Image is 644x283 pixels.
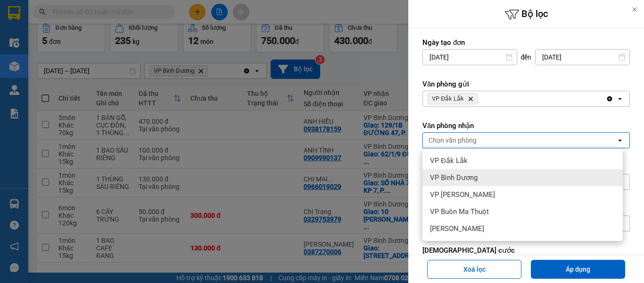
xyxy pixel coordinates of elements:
[408,7,644,22] h6: Bộ lọc
[83,11,183,23] b: Hồng Đức Express
[52,23,214,47] li: Tổng kho TTC [PERSON_NAME], Đường 10, [PERSON_NAME], Dĩ An
[616,95,624,103] svg: open
[430,224,484,233] span: [PERSON_NAME]
[428,93,478,104] span: VP Đắk Lắk, close by backspace
[606,95,613,103] svg: Clear all
[422,148,623,241] ul: Menu
[430,190,495,199] span: VP [PERSON_NAME]
[423,50,517,65] input: Select a date.
[536,50,629,65] input: Select a date.
[429,136,477,145] div: Chọn văn phòng
[468,96,473,102] svg: Delete
[531,260,625,279] button: Áp dụng
[52,47,214,59] li: Hotline: 0786454126
[430,207,489,216] span: VP Buôn Ma Thuột
[430,156,468,165] span: VP Đắk Lắk
[616,137,624,144] svg: open
[422,38,630,47] label: Ngày tạo đơn
[430,173,478,182] span: VP Bình Dương
[422,246,630,255] label: [DEMOGRAPHIC_DATA] cước
[89,60,176,72] b: Phiếu giao hàng
[521,52,532,62] span: đến
[422,121,630,130] label: Văn phòng nhận
[427,260,521,279] button: Xoá lọc
[479,94,480,103] input: Selected VP Đắk Lắk.
[422,79,630,89] label: Văn phòng gửi
[12,12,59,59] img: logo.jpg
[432,95,464,103] span: VP Đắk Lắk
